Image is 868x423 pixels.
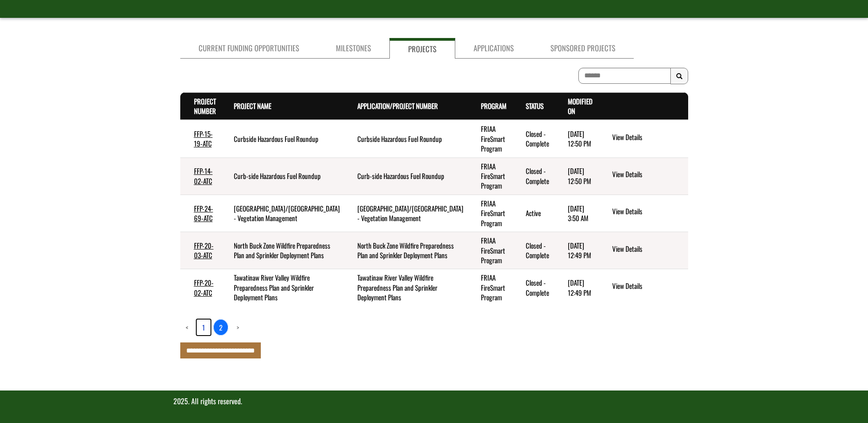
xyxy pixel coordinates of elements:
[612,132,684,143] a: View details
[597,232,688,269] td: action menu
[173,396,695,407] p: 2025
[180,232,221,269] td: FFP-20-03-ATC
[213,319,228,336] a: 2
[512,195,554,232] td: Active
[597,120,688,157] td: action menu
[568,96,593,116] a: Modified On
[597,157,688,195] td: action menu
[554,120,598,157] td: 7/26/2023 12:50 PM
[467,232,512,269] td: FRIAA FireSmart Program
[568,240,591,260] time: [DATE] 12:49 PM
[220,269,344,306] td: Tawatinaw River Valley Wildfire Preparedness Plan and Sprinkler Deployment Plans
[467,120,512,157] td: FRIAA FireSmart Program
[231,320,245,335] a: Next page
[194,277,214,297] a: FFP-20-02-ATC
[467,195,512,232] td: FRIAA FireSmart Program
[568,203,588,223] time: [DATE] 3:50 AM
[612,169,684,180] a: View details
[357,101,438,111] a: Application/Project Number
[318,38,389,59] a: Milestones
[612,281,684,292] a: View details
[568,277,591,297] time: [DATE] 12:49 PM
[568,129,591,148] time: [DATE] 12:50 PM
[180,157,221,195] td: FFP-14-02-ATC
[220,195,344,232] td: Harnaha Beach/North Skeleton Lake - Vegetation Management
[220,120,344,157] td: Curbside Hazardous Fuel Roundup
[481,101,507,111] a: Program
[389,38,455,59] a: Projects
[578,68,671,84] input: To search on partial text, use the asterisk (*) wildcard character.
[194,240,214,260] a: FFP-20-03-ATC
[344,269,467,306] td: Tawatinaw River Valley Wildfire Preparedness Plan and Sprinkler Deployment Plans
[512,269,554,306] td: Closed - Complete
[180,320,194,335] a: Previous page
[220,232,344,269] td: North Buck Zone Wildfire Preparedness Plan and Sprinkler Deployment Plans
[512,120,554,157] td: Closed - Complete
[526,101,544,111] a: Status
[597,92,688,120] th: Actions
[554,269,598,306] td: 7/26/2023 12:49 PM
[467,269,512,306] td: FRIAA FireSmart Program
[194,166,213,185] a: FFP-14-02-ATC
[554,195,598,232] td: 8/11/2025 3:50 AM
[194,203,213,223] a: FFP-24-69-ATC
[197,320,210,335] a: page 1
[344,232,467,269] td: North Buck Zone Wildfire Preparedness Plan and Sprinkler Deployment Plans
[220,157,344,195] td: Curb-side Hazardous Fuel Roundup
[554,157,598,195] td: 7/26/2023 12:50 PM
[344,195,467,232] td: Harnaha Beach/North Skeleton Lake - Vegetation Management
[568,166,591,185] time: [DATE] 12:50 PM
[532,38,634,59] a: Sponsored Projects
[512,232,554,269] td: Closed - Complete
[612,244,684,255] a: View details
[597,269,688,306] td: action menu
[188,396,242,407] span: . All rights reserved.
[612,206,684,217] a: View details
[455,38,532,59] a: Applications
[234,101,271,111] a: Project Name
[670,68,688,84] button: Search Results
[344,157,467,195] td: Curb-side Hazardous Fuel Roundup
[512,157,554,195] td: Closed - Complete
[554,232,598,269] td: 7/26/2023 12:49 PM
[344,120,467,157] td: Curbside Hazardous Fuel Roundup
[194,129,213,148] a: FFP-15-19-ATC
[180,38,318,59] a: Current Funding Opportunities
[597,195,688,232] td: action menu
[180,195,221,232] td: FFP-24-69-ATC
[180,120,221,157] td: FFP-15-19-ATC
[180,269,221,306] td: FFP-20-02-ATC
[467,157,512,195] td: FRIAA FireSmart Program
[194,96,216,116] a: Project Number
